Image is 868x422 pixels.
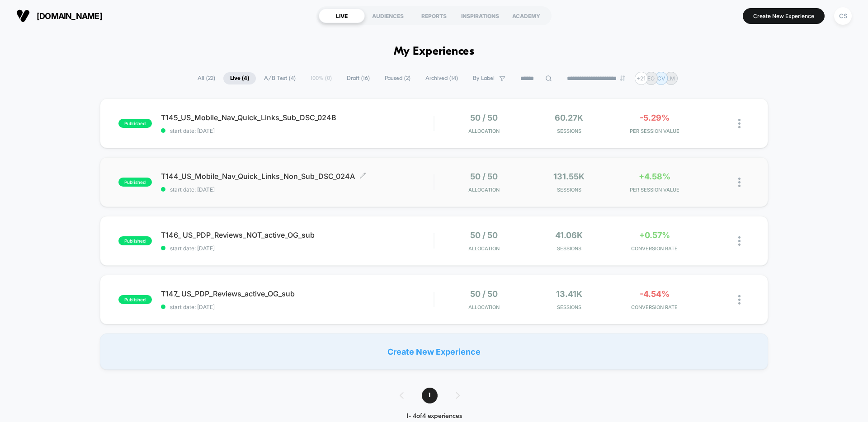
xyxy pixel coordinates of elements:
[470,172,498,181] span: 50 / 50
[161,304,434,310] span: start date: [DATE]
[639,230,670,240] span: +0.57%
[422,388,438,403] span: 1
[473,75,495,82] span: By Label
[639,172,670,181] span: +4.58%
[647,75,655,82] p: EO
[319,9,365,23] div: LIVE
[468,304,500,310] span: Allocation
[118,119,152,128] span: published
[667,75,675,82] p: LM
[555,230,583,240] span: 41.06k
[834,7,852,25] div: CS
[340,72,377,84] span: Draft ( 16 )
[419,72,465,84] span: Archived ( 14 )
[738,119,741,128] img: close
[529,187,610,193] span: Sessions
[635,72,648,85] div: + 21
[161,113,434,122] span: T145_US_Mobile_Nav_Quick_Links_Sub_DSC_024B
[831,7,854,25] button: CS
[118,295,152,304] span: published
[161,245,434,252] span: start date: [DATE]
[556,289,582,299] span: 13.41k
[161,127,434,134] span: start date: [DATE]
[257,72,302,84] span: A/B Test ( 4 )
[468,128,500,134] span: Allocation
[614,245,695,252] span: CONVERSION RATE
[161,186,434,193] span: start date: [DATE]
[503,9,549,23] div: ACADEMY
[118,236,152,245] span: published
[100,333,768,370] div: Create New Experience
[468,245,500,252] span: Allocation
[468,187,500,193] span: Allocation
[640,289,670,299] span: -4.54%
[365,9,411,23] div: AUDIENCES
[16,9,30,23] img: Visually logo
[470,113,498,122] span: 50 / 50
[411,9,457,23] div: REPORTS
[614,187,695,193] span: PER SESSION VALUE
[738,178,741,187] img: close
[161,230,434,239] span: T146_ US_PDP_Reviews_NOT_active_OG_sub
[657,75,665,82] p: CV
[529,245,610,252] span: Sessions
[223,72,256,84] span: Live ( 4 )
[14,9,105,23] button: [DOMAIN_NAME]
[394,45,475,58] h1: My Experiences
[37,11,102,21] span: [DOMAIN_NAME]
[191,72,222,84] span: All ( 22 )
[529,304,610,310] span: Sessions
[614,128,695,134] span: PER SESSION VALUE
[553,172,585,181] span: 131.55k
[470,289,498,299] span: 50 / 50
[640,113,670,122] span: -5.29%
[391,413,478,420] div: 1 - 4 of 4 experiences
[620,75,625,81] img: end
[161,289,434,298] span: T147_ US_PDP_Reviews_active_OG_sub
[470,230,498,240] span: 50 / 50
[378,72,417,84] span: Paused ( 2 )
[555,113,583,122] span: 60.27k
[738,295,741,305] img: close
[614,304,695,310] span: CONVERSION RATE
[161,172,434,181] span: T144_US_Mobile_Nav_Quick_Links_Non_Sub_DSC_024A
[457,9,503,23] div: INSPIRATIONS
[743,8,825,24] button: Create New Experience
[118,178,152,187] span: published
[738,236,741,246] img: close
[529,128,610,134] span: Sessions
